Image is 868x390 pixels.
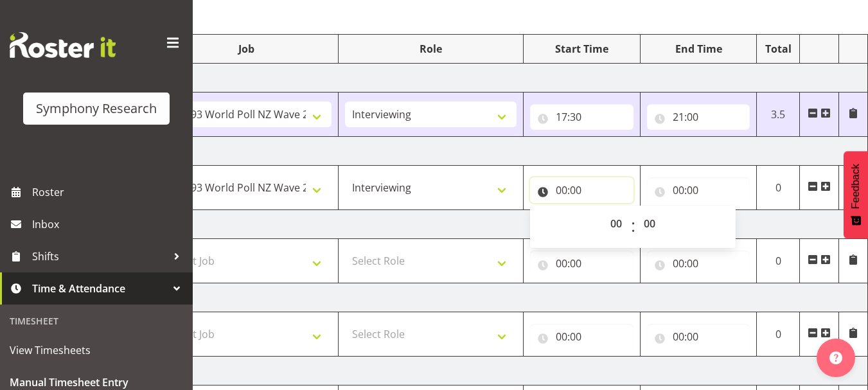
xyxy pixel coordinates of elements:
div: Role [345,41,517,57]
input: Click to select... [647,177,750,203]
span: Inbox [32,215,186,234]
button: Feedback - Show survey [844,151,868,238]
div: End Time [647,41,750,57]
span: Time & Attendance [32,279,167,298]
input: Click to select... [530,324,633,350]
span: View Timesheets [10,341,183,360]
div: Timesheet [3,308,190,334]
div: Job [161,41,332,57]
input: Click to select... [647,104,750,130]
img: help-xxl-2.png [829,351,842,364]
div: Total [763,41,793,57]
input: Click to select... [530,177,633,203]
span: Roster [32,182,186,202]
span: Feedback [850,164,862,209]
td: 0 [757,239,800,283]
td: 0 [757,312,800,357]
div: Symphony Research [36,99,157,118]
span: : [631,211,635,243]
input: Click to select... [530,104,633,130]
input: Click to select... [647,251,750,276]
input: Click to select... [647,324,750,350]
span: Shifts [32,247,167,266]
div: Start Time [530,41,633,57]
a: View Timesheets [3,334,190,366]
td: 0 [757,166,800,210]
img: Rosterit website logo [10,32,116,58]
input: Click to select... [530,251,633,276]
td: 3.5 [757,93,800,137]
